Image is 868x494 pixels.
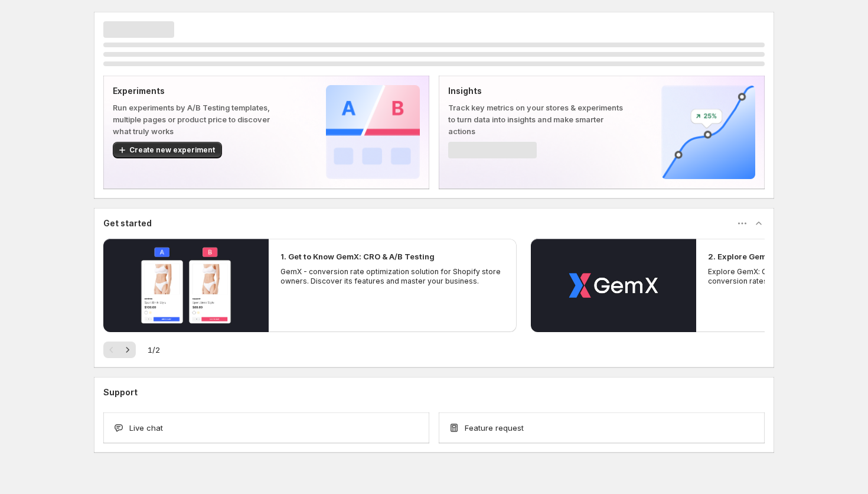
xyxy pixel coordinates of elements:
img: Experiments [326,85,420,179]
button: Create new experiment [113,142,222,158]
nav: Pagination [103,342,136,358]
button: Play video [103,239,269,332]
h2: 1. Get to Know GemX: CRO & A/B Testing [280,251,435,262]
button: Next [119,342,136,358]
p: Run experiments by A/B Testing templates, multiple pages or product price to discover what truly ... [113,102,288,137]
span: Feature request [465,422,524,434]
p: Track key metrics on your stores & experiments to turn data into insights and make smarter actions [448,102,624,137]
button: Play video [531,239,696,332]
h3: Get started [103,217,152,229]
p: Insights [448,85,624,97]
img: Insights [661,85,755,179]
p: GemX - conversion rate optimization solution for Shopify store owners. Discover its features and ... [280,267,505,286]
span: 1 / 2 [148,344,160,356]
p: Experiments [113,85,288,97]
h3: Support [103,386,138,398]
span: Create new experiment [129,145,215,155]
span: Live chat [129,422,163,434]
